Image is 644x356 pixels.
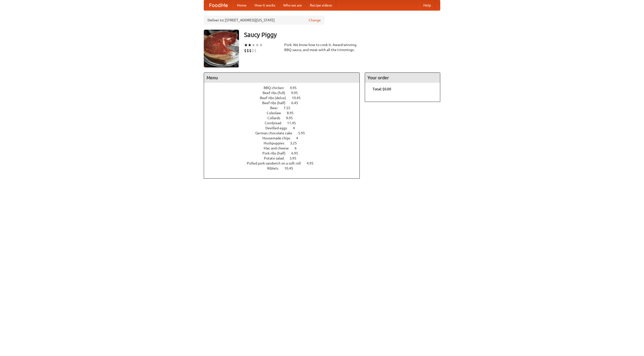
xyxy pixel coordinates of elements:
a: How it works [251,0,279,10]
span: Potato salad [264,156,289,160]
span: German chocolate cake [255,131,297,135]
a: Potato salad 3.95 [264,156,306,160]
a: Beef ribs (half) 6.45 [262,101,307,105]
a: Beef ribs (delux) 10.45 [260,96,310,100]
span: 6 [295,146,302,150]
span: 7.55 [284,106,295,110]
a: Hushpuppies 3.25 [264,141,306,145]
b: Total: $0.00 [373,87,391,91]
a: FoodMe [204,0,233,10]
span: 4 [293,126,300,130]
a: Devilled eggs 4 [265,126,304,130]
a: Recipe videos [306,0,336,10]
span: 4 [296,136,303,140]
li: $ [247,48,249,53]
span: Beer [270,106,283,110]
a: Change [309,18,321,23]
a: Pulled pork sandwich on a soft roll 4.95 [247,161,323,165]
li: $ [244,48,247,53]
span: Beef ribs (delux) [260,96,291,100]
span: 5.95 [298,131,310,135]
li: $ [249,48,252,53]
span: 6.45 [291,101,303,105]
a: Home [233,0,251,10]
h3: Saucy Piggy [244,30,440,40]
a: Housemade chips 4 [262,136,307,140]
li: ★ [244,42,248,48]
span: 3.25 [290,141,302,145]
a: Pork ribs (half) 6.95 [262,151,307,155]
a: German chocolate cake 5.95 [255,131,314,135]
img: angular.jpg [204,30,239,67]
span: 10.45 [284,166,298,170]
span: Pulled pork sandwich on a soft roll [247,161,306,165]
span: 10.45 [292,96,306,100]
span: 4.95 [290,86,302,90]
a: Beer 7.55 [270,106,300,110]
span: 6.95 [291,151,303,155]
span: Mac and cheese [264,146,294,150]
li: ★ [248,42,252,48]
span: 9.95 [291,91,303,95]
a: Coleslaw 8.95 [267,111,303,115]
a: Beef ribs (full) 9.95 [263,91,307,95]
div: Pork. We know how to cook it. Award-winning BBQ sauce, and meat with all the trimmings. [284,42,360,52]
a: Help [419,0,435,10]
span: Collards [267,116,285,120]
h4: Menu [204,73,359,83]
li: ★ [252,42,255,48]
a: Riblets 10.45 [267,166,302,170]
span: 4.95 [307,161,318,165]
li: $ [254,48,257,53]
span: Beef ribs (full) [263,91,290,95]
span: Pork ribs (half) [262,151,291,155]
li: ★ [255,42,259,48]
span: Riblets [267,166,284,170]
a: BBQ chicken 4.95 [264,86,306,90]
li: ★ [259,42,263,48]
li: $ [252,48,254,53]
span: Hushpuppies [264,141,289,145]
span: 9.95 [286,116,298,120]
div: Deliver to: [STREET_ADDRESS][US_STATE] [204,16,325,25]
a: Collards 9.95 [267,116,302,120]
span: Beef ribs (half) [262,101,291,105]
span: Housemade chips [262,136,295,140]
a: Who we are [279,0,306,10]
span: 3.95 [290,156,301,160]
a: Mac and cheese 6 [264,146,306,150]
span: Coleslaw [267,111,286,115]
span: BBQ chicken [264,86,289,90]
span: 11.45 [287,121,301,125]
span: Devilled eggs [265,126,292,130]
h4: Your order [365,73,440,83]
span: Cornbread [265,121,286,125]
span: 8.95 [287,111,299,115]
a: Cornbread 11.45 [265,121,305,125]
